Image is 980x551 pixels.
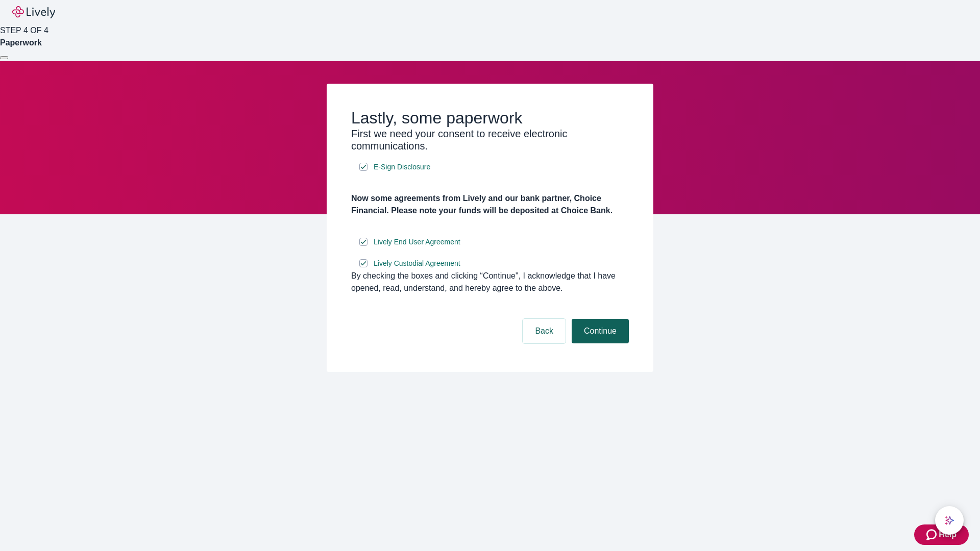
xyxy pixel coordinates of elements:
[939,529,957,541] span: Help
[351,108,629,128] h2: Lastly, some paperwork
[372,236,462,248] a: e-sign disclosure document
[372,161,432,173] a: e-sign disclosure document
[523,319,566,343] button: Back
[572,319,629,343] button: Continue
[944,515,954,525] svg: Lively AI Assistant
[372,257,462,270] a: e-sign disclosure document
[12,6,55,18] img: Lively
[351,128,629,152] h3: First we need your consent to receive electronic communications.
[351,270,629,294] div: By checking the boxes and clicking “Continue", I acknowledge that I have opened, read, understand...
[351,192,629,217] h4: Now some agreements from Lively and our bank partner, Choice Financial. Please note your funds wi...
[374,162,430,172] span: E-Sign Disclosure
[914,524,969,545] button: Zendesk support iconHelp
[926,529,939,541] svg: Zendesk support icon
[935,506,964,535] button: chat
[374,258,460,269] span: Lively Custodial Agreement
[374,237,460,247] span: Lively End User Agreement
